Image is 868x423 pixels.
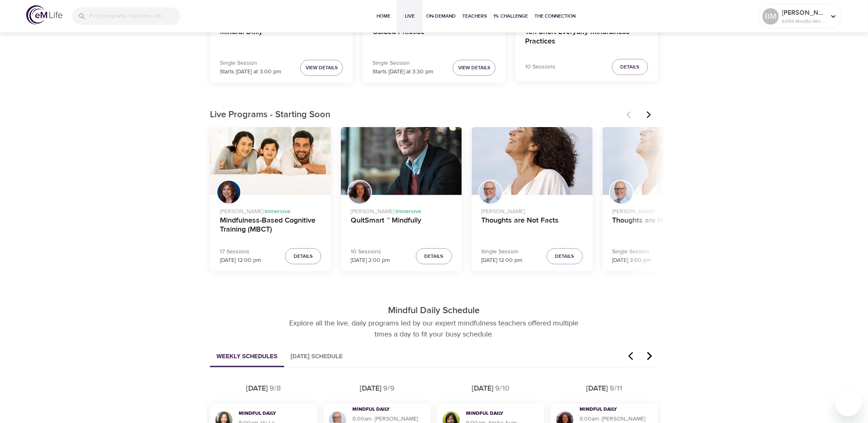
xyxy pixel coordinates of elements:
[482,256,523,265] p: [DATE] 12:00 pm
[482,216,583,236] h4: Thoughts are Not Facts
[351,256,390,265] p: [DATE] 2:00 pm
[220,248,261,256] p: 17 Sessions
[220,216,321,236] h4: Mindfulness-Based Cognitive Training (MBCT)
[466,410,530,417] h3: Mindful Daily
[374,12,393,20] span: Home
[426,12,456,20] span: On-Demand
[400,12,420,20] span: Live
[612,216,714,236] h4: Thoughts are Not Facts
[612,59,648,75] button: Details
[294,252,313,261] span: Details
[496,383,510,394] div: 9/10
[525,63,555,71] p: 10 Sessions
[525,27,648,47] h4: Ten Short Everyday Mindfulness Practices
[284,346,349,367] button: [DATE] Schedule
[612,204,714,216] p: [PERSON_NAME]
[351,248,390,256] p: 10 Sessions
[395,208,421,215] span: Immersive
[782,8,826,18] p: [PERSON_NAME] AKA BMitch
[285,248,321,264] button: Details
[763,8,779,25] div: BM
[270,383,281,394] div: 9/8
[416,248,452,264] button: Details
[621,63,640,71] span: Details
[782,18,826,25] p: 6059 Mindful Minutes
[203,304,665,318] p: Mindful Daily Schedule
[472,127,593,195] button: Thoughts are Not Facts
[220,256,261,265] p: [DATE] 12:00 pm
[351,216,452,236] h4: QuitSmart ™ Mindfully
[612,248,651,256] p: Single Session
[493,12,528,20] span: 1% Challenge
[300,60,343,76] button: View Details
[306,64,338,72] span: View Details
[458,64,490,72] span: View Details
[610,383,623,394] div: 9/11
[220,204,321,216] p: [PERSON_NAME] ·
[453,60,496,76] button: View Details
[210,127,331,195] button: Mindfulness-Based Cognitive Training (MBCT)
[555,252,574,261] span: Details
[372,27,496,47] h4: Guided Practice
[547,248,583,264] button: Details
[89,7,180,25] input: Find programs, teachers, etc...
[372,68,433,76] p: Starts [DATE] at 3:30 pm
[835,390,861,416] iframe: Button to launch messaging window
[383,383,395,394] div: 9/9
[360,383,381,394] div: [DATE]
[482,204,583,216] p: [PERSON_NAME]
[425,252,443,261] span: Details
[372,59,433,68] p: Single Session
[220,59,281,68] p: Single Session
[580,406,643,413] h3: Mindful Daily
[352,406,416,413] h3: Mindful Daily
[280,318,588,340] p: Explore all the live, daily programs led by our expert mindfulness teachers offered multiple time...
[603,127,724,195] button: Thoughts are Not Facts
[351,204,452,216] p: [PERSON_NAME] ·
[640,106,658,124] button: Next items
[482,248,523,256] p: Single Session
[612,256,651,265] p: [DATE] 3:00 pm
[246,383,268,394] div: [DATE]
[26,5,62,25] img: logo
[341,127,462,195] button: QuitSmart ™ Mindfully
[220,27,343,47] h4: Mindful Daily
[587,383,608,394] div: [DATE]
[210,108,622,122] p: Live Programs - Starting Soon
[239,410,302,417] h3: Mindful Daily
[220,68,281,76] p: Starts [DATE] at 3:00 pm
[462,12,487,20] span: Teachers
[265,208,290,215] span: Immersive
[472,383,494,394] div: [DATE]
[535,12,576,20] span: The Connection
[210,346,284,367] button: Weekly Schedules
